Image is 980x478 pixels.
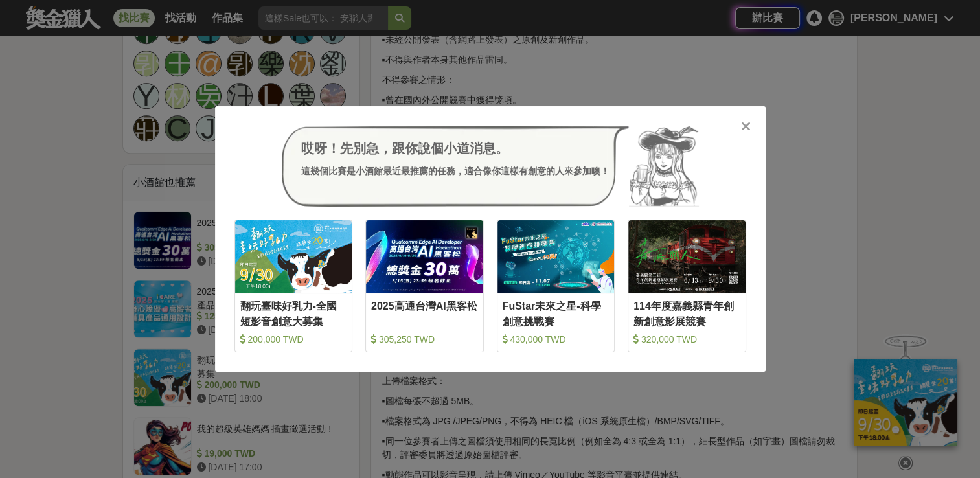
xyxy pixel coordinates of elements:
div: FuStar未來之星-科學創意挑戰賽 [503,299,610,328]
a: Cover ImageFuStar未來之星-科學創意挑戰賽 430,000 TWD [497,220,615,352]
div: 430,000 TWD [503,333,610,346]
div: 翻玩臺味好乳力-全國短影音創意大募集 [240,299,347,328]
div: 320,000 TWD [633,333,740,346]
img: Cover Image [497,220,615,292]
a: Cover Image114年度嘉義縣青年創新創意影展競賽 320,000 TWD [628,220,746,352]
a: Cover Image2025高通台灣AI黑客松 305,250 TWD [365,220,484,352]
img: Avatar [629,126,699,207]
div: 114年度嘉義縣青年創新創意影展競賽 [633,299,740,328]
div: 2025高通台灣AI黑客松 [371,299,478,328]
img: Cover Image [366,220,483,292]
div: 哎呀！先別急，跟你說個小道消息。 [301,139,610,158]
img: Cover Image [628,220,746,292]
div: 305,250 TWD [371,333,478,346]
div: 這幾個比賽是小酒館最近最推薦的任務，適合像你這樣有創意的人來參加噢！ [301,165,610,178]
a: Cover Image翻玩臺味好乳力-全國短影音創意大募集 200,000 TWD [234,220,353,352]
img: Cover Image [235,220,352,292]
div: 200,000 TWD [240,333,347,346]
